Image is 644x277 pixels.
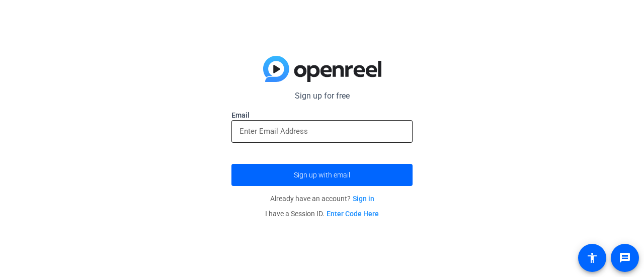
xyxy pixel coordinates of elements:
mat-icon: message [619,252,631,264]
img: blue-gradient.svg [263,56,381,82]
button: Sign up with email [231,164,413,186]
span: Already have an account? [270,195,374,203]
a: Sign in [353,195,374,203]
input: Enter Email Address [239,125,405,137]
mat-icon: accessibility [586,252,598,264]
a: Enter Code Here [327,210,379,218]
label: Email [231,110,413,120]
span: I have a Session ID. [265,210,379,218]
p: Sign up for free [231,90,413,102]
